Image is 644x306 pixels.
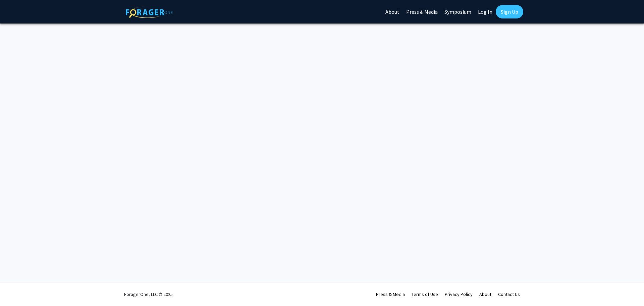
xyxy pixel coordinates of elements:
div: ForagerOne, LLC © 2025 [124,282,173,306]
a: Press & Media [376,291,405,297]
a: About [479,291,491,297]
a: Sign Up [496,5,523,18]
a: Contact Us [498,291,520,297]
img: ForagerOne Logo [126,6,173,18]
a: Terms of Use [412,291,438,297]
a: Privacy Policy [445,291,473,297]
